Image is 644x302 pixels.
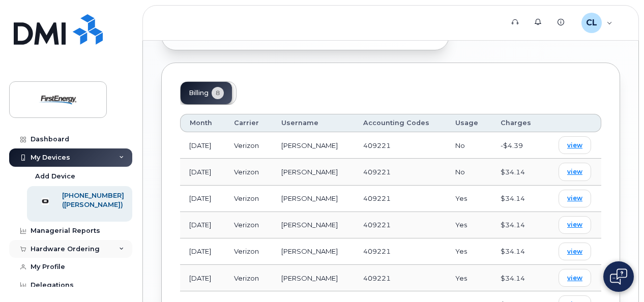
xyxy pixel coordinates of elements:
span: view [567,194,582,203]
td: [PERSON_NAME] [272,159,354,185]
td: Verizon [225,238,272,265]
th: Username [272,114,354,132]
td: [DATE] [180,212,225,238]
td: [PERSON_NAME] [272,265,354,291]
div: $34.14 [501,247,536,256]
th: Charges [491,114,545,132]
span: view [567,167,582,176]
div: -$4.39 [501,141,536,150]
td: No [446,159,491,185]
span: 409221 [363,194,391,202]
a: view [559,190,591,207]
td: [PERSON_NAME] [272,212,354,238]
img: Open chat [610,268,627,285]
td: Verizon [225,186,272,212]
a: view [559,269,591,287]
span: 409221 [363,221,391,229]
span: view [567,274,582,283]
td: [DATE] [180,265,225,291]
th: Usage [446,114,491,132]
td: [PERSON_NAME] [272,132,354,159]
div: $34.14 [501,194,536,203]
a: view [559,163,591,180]
td: Yes [446,212,491,238]
td: Verizon [225,212,272,238]
div: Carlos Lopez [574,13,620,33]
td: [DATE] [180,159,225,185]
a: view [559,136,591,154]
a: view [559,216,591,234]
span: view [567,247,582,256]
th: Month [180,114,225,132]
td: Yes [446,186,491,212]
td: No [446,132,491,159]
a: view [559,243,591,260]
td: [DATE] [180,238,225,265]
td: Verizon [225,159,272,185]
span: 409221 [363,141,391,149]
td: Verizon [225,132,272,159]
td: [PERSON_NAME] [272,186,354,212]
span: 409221 [363,274,391,282]
td: [PERSON_NAME] [272,238,354,265]
span: 409221 [363,168,391,176]
span: view [567,141,582,150]
span: CL [586,17,597,29]
div: $34.14 [501,274,536,283]
td: Yes [446,238,491,265]
td: [DATE] [180,186,225,212]
th: Carrier [225,114,272,132]
td: Yes [446,265,491,291]
td: [DATE] [180,132,225,159]
th: Accounting Codes [354,114,446,132]
td: Verizon [225,265,272,291]
div: $34.14 [501,167,536,177]
span: view [567,220,582,229]
div: $34.14 [501,220,536,230]
span: 409221 [363,247,391,255]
